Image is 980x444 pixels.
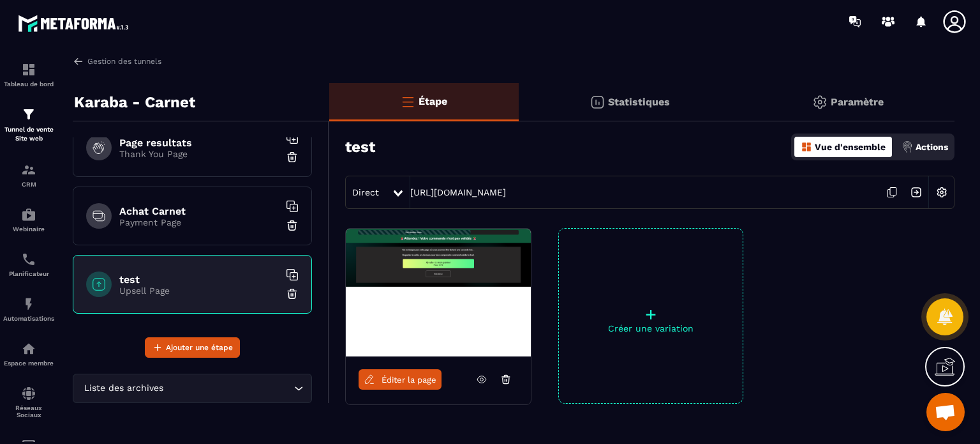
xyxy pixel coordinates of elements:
span: Éditer la page [382,375,436,385]
img: formation [21,62,36,77]
img: actions.d6e523a2.png [902,141,913,153]
p: Créer une variation [559,323,743,333]
div: Search for option [73,374,312,403]
p: Actions [916,142,948,152]
img: image [346,229,531,356]
a: Gestion des tunnels [73,56,161,67]
p: Réseaux Sociaux [3,404,54,418]
p: Thank You Page [119,149,279,159]
p: Webinaire [3,226,54,233]
p: Tunnel de vente Site web [3,125,54,143]
p: Statistiques [608,96,670,108]
img: arrow [73,56,84,67]
span: Ajouter une étape [166,341,233,354]
img: stats.20deebd0.svg [590,95,605,110]
img: logo [18,11,133,35]
p: + [559,305,743,323]
span: Direct [352,187,379,197]
h6: test [119,273,279,286]
p: Payment Page [119,217,279,227]
p: Espace membre [3,360,54,367]
p: Étape [419,95,447,107]
img: arrow-next.bcc2205e.svg [904,180,928,204]
img: formation [21,162,36,178]
h3: test [345,138,375,156]
h6: Achat Carnet [119,205,279,217]
p: Paramètre [831,96,884,108]
img: formation [21,107,36,122]
a: formationformationCRM [3,153,54,197]
p: Upsell Page [119,286,279,296]
button: Ajouter une étape [145,337,240,358]
a: automationsautomationsEspace membre [3,332,54,376]
img: setting-w.858f3a88.svg [930,180,954,204]
p: Planificateur [3,270,54,277]
span: Liste des archives [81,381,166,395]
a: automationsautomationsAutomatisations [3,287,54,332]
img: trash [286,151,299,164]
a: [URL][DOMAIN_NAME] [410,187,506,197]
div: Ouvrir le chat [926,393,965,431]
a: formationformationTableau de bord [3,52,54,97]
img: scheduler [21,252,36,267]
img: setting-gr.5f69749f.svg [812,95,828,110]
p: CRM [3,181,54,188]
a: social-networksocial-networkRéseaux Sociaux [3,376,54,428]
img: bars-o.4a397970.svg [400,94,415,109]
img: automations [21,296,36,312]
img: social-network [21,386,36,401]
h6: Page resultats [119,137,279,149]
img: dashboard-orange.40269519.svg [801,141,812,153]
input: Search for option [166,381,291,395]
img: automations [21,341,36,356]
a: schedulerschedulerPlanificateur [3,242,54,287]
p: Karaba - Carnet [74,89,195,115]
a: automationsautomationsWebinaire [3,197,54,242]
img: trash [286,287,299,300]
img: trash [286,219,299,232]
a: Éditer la page [359,369,442,390]
p: Vue d'ensemble [815,142,886,152]
img: automations [21,207,36,222]
p: Automatisations [3,315,54,322]
p: Tableau de bord [3,80,54,88]
a: formationformationTunnel de vente Site web [3,97,54,153]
